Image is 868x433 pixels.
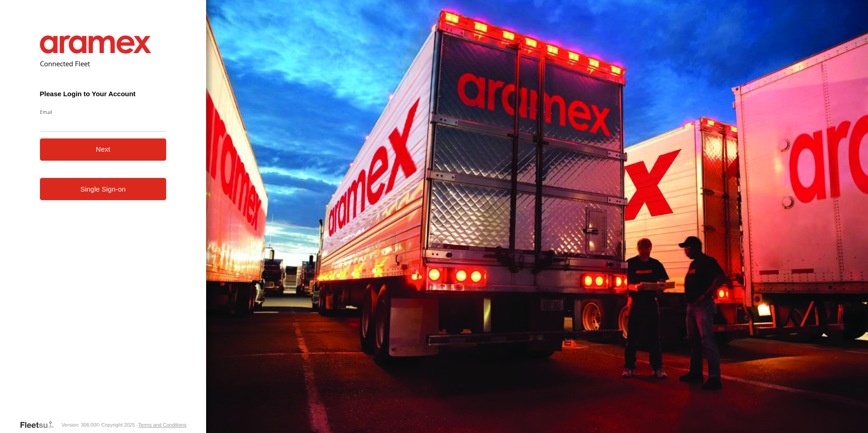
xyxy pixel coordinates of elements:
[61,422,96,428] div: Version: 306.00
[40,59,167,68] h2: Connected Fleet
[40,108,167,115] label: Email
[40,35,152,54] img: Aramex
[96,422,187,428] div: © Copyright 2025 -
[40,178,167,200] a: Single Sign-on
[40,138,167,161] button: Next
[20,420,61,429] a: Visit our Website
[40,90,167,98] h3: Please Login to Your Account
[138,422,186,428] a: Terms and Conditions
